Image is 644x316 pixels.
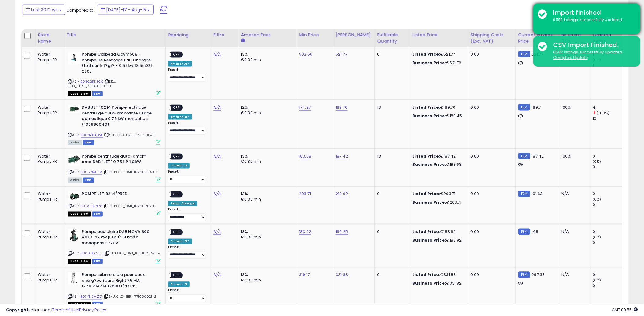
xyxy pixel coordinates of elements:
div: 10 [593,116,622,122]
b: Listed Price: [413,229,440,235]
div: 0.00 [471,52,511,57]
img: 41RNllzHu4L._SL40_.jpg [68,191,80,201]
button: [DATE]-17 - Aug-15 [97,5,154,15]
span: OFF [171,192,181,197]
div: 0 [593,202,622,208]
div: Preset: [168,289,206,302]
div: €203.71 [413,200,463,205]
span: FBM [92,91,103,96]
div: Preset: [168,170,206,183]
div: [PERSON_NAME] [336,32,372,38]
div: 0.00 [471,154,511,159]
div: €0.30 min [241,235,292,240]
div: €187.42 [413,154,463,159]
div: Repricing [168,32,208,38]
a: B00NZDK9VE [81,133,103,138]
span: OFF [171,230,181,235]
img: 4190pVwU10L._SL40_.jpg [68,154,80,166]
small: FBM [518,51,530,57]
div: seller snap | | [6,307,106,313]
div: Water Pumps FR [38,229,59,240]
a: 187.42 [336,153,348,159]
a: N/A [213,51,221,57]
div: ASIN: [68,229,161,263]
a: B01GYN4UFM [81,170,103,175]
div: Title [66,32,163,38]
span: | SKU: CLD_DAB_102662020-1 [103,204,157,209]
small: (0%) [593,235,602,240]
a: 203.71 [299,191,311,197]
a: B08C2RK3CX [81,79,103,84]
div: Amazon AI * [168,61,192,67]
small: (0%) [593,159,602,164]
a: 183.92 [299,229,311,235]
div: Preset: [168,121,206,135]
th: CSV column name: cust_attr_1_Filtro [211,29,238,47]
a: Privacy Policy [79,307,106,313]
span: 191.63 [532,191,543,197]
a: B07V7DPN28 [81,204,103,209]
small: (0%) [593,197,602,202]
div: €0.30 min [241,57,292,63]
div: 0 [593,191,622,197]
span: | SKU: CLD_DAB_102660040 [104,133,155,137]
div: €183.92 [413,229,463,235]
div: Import finished [549,8,636,17]
div: €203.71 [413,191,463,197]
div: Shipping Costs (Exc. VAT) [471,32,513,45]
div: Water Pumps FR [38,154,59,165]
a: 319.17 [299,272,310,278]
div: 4 [593,105,622,110]
div: €0.30 min [241,110,292,116]
div: ASIN: [68,191,161,216]
span: | SKU: CLD_DAB_103002724H-4 [104,251,160,256]
span: | SKU: CLD_EBR_1771030021-2 [103,294,156,299]
a: N/A [213,272,221,278]
div: 13% [241,52,292,57]
span: All listings currently available for purchase on Amazon [68,140,82,145]
a: 210.62 [336,191,348,197]
div: ASIN: [68,105,161,144]
div: 6582 listings successfully updated. [549,49,636,61]
b: Pompe Calpeda Gqvm508 - Pompe De Relevage Eau Charg?e Flotteur Int?gr? - 0.55kw 13.5m3/h 220v [82,52,156,76]
img: 31ZZZQlC1vL._SL40_.jpg [68,105,80,113]
span: All listings that are currently out of stock and unavailable for purchase on Amazon [68,91,91,96]
div: N/A [562,229,586,235]
div: Preset: [168,245,206,259]
div: ASIN: [68,154,161,182]
div: 0 [593,283,622,289]
a: 331.83 [336,272,348,278]
a: N/A [213,104,221,111]
div: Amazon AI [168,282,190,287]
img: 41LUFMm007L._SL40_.jpg [68,229,80,242]
div: 6582 listings successfully updated. [549,17,636,23]
div: €0.30 min [241,278,292,283]
a: 174.97 [299,104,311,111]
span: FBM [83,140,94,145]
b: Listed Price: [413,191,440,197]
div: Current Buybox Price [518,32,557,45]
span: OFF [171,105,181,111]
b: Business Price: [413,113,446,119]
b: Listed Price: [413,153,440,159]
div: Preset: [168,68,206,82]
span: OFF [171,154,181,159]
div: 12% [241,105,292,110]
span: [DATE]-17 - Aug-15 [106,7,146,13]
span: 189.7 [532,104,541,110]
div: Amazon AI [168,163,190,169]
span: FBM [92,212,103,217]
div: Store Name [38,32,61,45]
span: OFF [171,52,181,57]
div: €0.30 min [241,159,292,165]
div: 13 [377,154,405,159]
small: FBM [518,229,530,235]
div: €331.82 [413,281,463,286]
small: (0%) [593,278,602,283]
b: Listed Price: [413,51,440,57]
a: Terms of Use [52,307,78,313]
a: N/A [213,229,221,235]
div: 13 [377,105,405,110]
div: 100% [562,105,586,110]
img: 31kEtZFFPEL._SL40_.jpg [68,52,80,64]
